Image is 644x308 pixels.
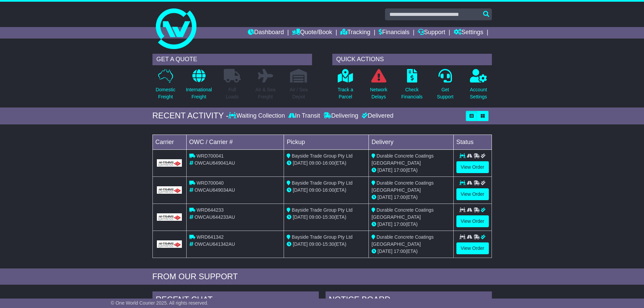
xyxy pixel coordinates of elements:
[370,86,387,100] p: Network Delays
[194,160,235,166] span: OWCAU649041AU
[292,27,332,39] a: Quote/Book
[156,86,175,100] p: Domestic Freight
[401,69,423,104] a: CheckFinancials
[470,69,487,104] a: AccountSettings
[453,135,492,149] td: Status
[194,214,235,220] span: OWCAU644233AU
[323,160,334,166] span: 16:00
[152,54,312,65] div: GET A QUOTE
[290,86,308,100] p: Air / Sea Depot
[401,86,423,100] p: Check Financials
[194,241,235,247] span: OWCAU641342AU
[287,112,322,120] div: In Transit
[157,186,182,194] img: GetCarrierServiceLogo
[292,180,353,186] span: Bayside Trade Group Pty Ltd
[338,86,353,100] p: Track a Parcel
[155,69,175,104] a: DomesticFreight
[394,248,406,254] span: 17:00
[372,194,451,201] div: (ETA)
[378,248,392,254] span: [DATE]
[152,111,229,121] div: RECENT ACTIVITY -
[196,180,223,186] span: WRD700040
[394,167,406,173] span: 17:00
[256,86,276,100] p: Air & Sea Freight
[437,86,453,100] p: Get Support
[456,215,489,227] a: View Order
[456,161,489,173] a: View Order
[309,241,321,247] span: 09:00
[293,160,308,166] span: [DATE]
[229,112,286,120] div: Waiting Collection
[322,112,360,120] div: Delivering
[378,221,392,227] span: [DATE]
[224,86,241,100] p: Full Loads
[372,207,434,220] span: Durable Concrete Coatings [GEOGRAPHIC_DATA]
[340,27,370,39] a: Tracking
[372,248,451,255] div: (ETA)
[454,27,483,39] a: Settings
[292,153,353,159] span: Bayside Trade Group Pty Ltd
[196,153,223,159] span: WRD700041
[293,241,308,247] span: [DATE]
[470,86,487,100] p: Account Settings
[194,187,235,193] span: OWCAU649034AU
[284,135,369,149] td: Pickup
[186,135,284,149] td: OWC / Carrier #
[157,240,182,248] img: GetCarrierServiceLogo
[309,214,321,220] span: 09:00
[287,241,366,248] div: - (ETA)
[456,188,489,200] a: View Order
[196,234,223,240] span: WRD641342
[309,160,321,166] span: 09:00
[368,135,453,149] td: Delivery
[332,54,492,65] div: QUICK ACTIONS
[309,187,321,193] span: 09:00
[379,27,409,39] a: Financials
[248,27,284,39] a: Dashboard
[378,167,392,173] span: [DATE]
[287,160,366,167] div: - (ETA)
[378,194,392,200] span: [DATE]
[372,221,451,228] div: (ETA)
[292,234,353,240] span: Bayside Trade Group Pty Ltd
[152,272,492,282] div: FROM OUR SUPPORT
[360,112,393,120] div: Delivered
[157,159,182,167] img: GetCarrierServiceLogo
[293,214,308,220] span: [DATE]
[372,167,451,174] div: (ETA)
[293,187,308,193] span: [DATE]
[369,69,387,104] a: NetworkDelays
[323,187,334,193] span: 16:00
[337,69,354,104] a: Track aParcel
[418,27,445,39] a: Support
[287,214,366,221] div: - (ETA)
[323,241,334,247] span: 15:30
[456,242,489,254] a: View Order
[292,207,353,213] span: Bayside Trade Group Pty Ltd
[157,213,182,221] img: GetCarrierServiceLogo
[394,221,406,227] span: 17:00
[287,187,366,194] div: - (ETA)
[186,86,212,100] p: International Freight
[372,180,434,193] span: Durable Concrete Coatings [GEOGRAPHIC_DATA]
[394,194,406,200] span: 17:00
[152,135,186,149] td: Carrier
[323,214,334,220] span: 15:30
[372,153,434,166] span: Durable Concrete Coatings [GEOGRAPHIC_DATA]
[436,69,454,104] a: GetSupport
[111,300,209,306] span: © One World Courier 2025. All rights reserved.
[196,207,223,213] span: WRD644233
[372,234,434,247] span: Durable Concrete Coatings [GEOGRAPHIC_DATA]
[186,69,212,104] a: InternationalFreight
